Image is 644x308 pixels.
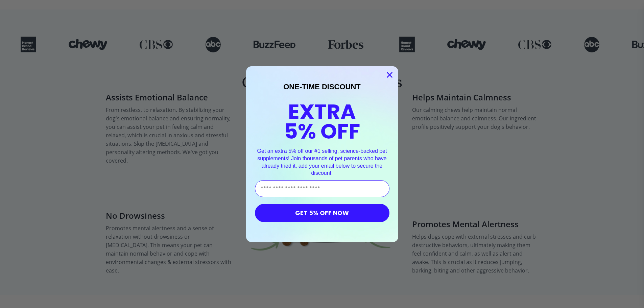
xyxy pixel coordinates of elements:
[255,204,389,222] button: GET 5% OFF NOW
[283,82,361,91] span: ONE-TIME DISCOUNT
[284,117,360,146] span: 5% OFF
[288,97,356,126] span: EXTRA
[257,148,387,176] span: Get an extra 5% off our #1 selling, science-backed pet supplements! Join thousands of pet parents...
[384,69,396,81] button: Close dialog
